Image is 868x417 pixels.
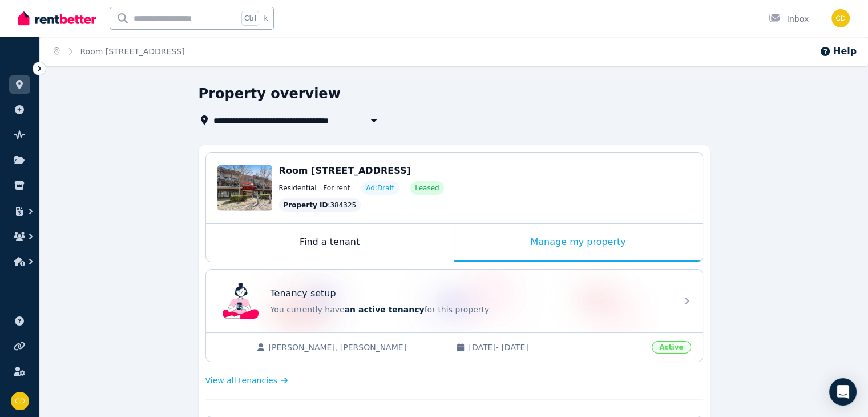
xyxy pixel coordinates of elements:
[80,47,185,56] a: Room [STREET_ADDRESS]
[223,283,259,319] img: Tenancy setup
[271,304,670,315] p: You currently have for this property
[829,378,857,406] div: Open Intercom Messenger
[206,270,703,332] a: Tenancy setupTenancy setupYou currently havean active tenancyfor this property
[269,342,445,353] span: [PERSON_NAME], [PERSON_NAME]
[205,375,288,386] a: View all tenancies
[652,341,691,354] span: Active
[205,375,277,386] span: View all tenancies
[279,165,411,176] span: Room [STREET_ADDRESS]
[819,45,857,58] button: Help
[199,85,341,103] h1: Property overview
[264,14,268,23] span: k
[769,13,809,25] div: Inbox
[271,287,336,300] p: Tenancy setup
[11,392,29,410] img: Rentals Team
[284,201,328,210] span: Property ID
[241,11,259,26] span: Ctrl
[345,305,425,314] span: an active tenancy
[469,342,645,353] span: [DATE] - [DATE]
[279,198,361,212] div: : 384325
[415,183,439,193] span: Leased
[18,10,96,27] img: RentBetter
[831,9,850,27] img: Rentals Team
[206,224,454,262] div: Find a tenant
[454,224,703,262] div: Manage my property
[40,37,199,66] nav: Breadcrumb
[366,183,394,193] span: Ad: Draft
[279,183,350,193] span: Residential | For rent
